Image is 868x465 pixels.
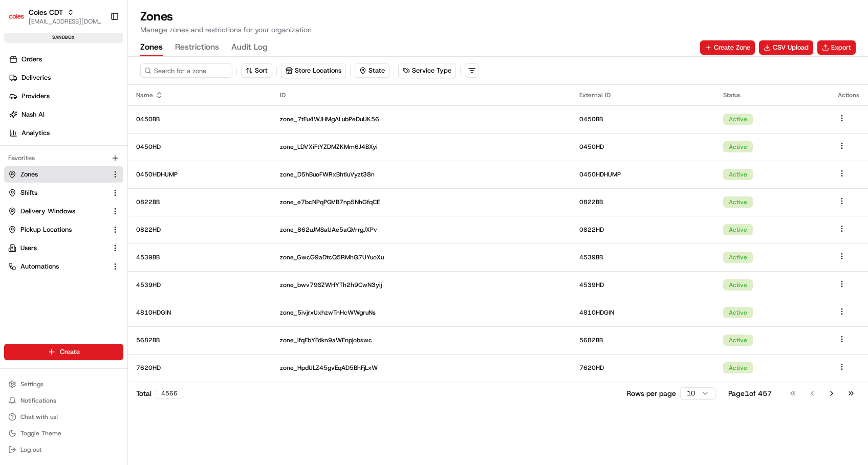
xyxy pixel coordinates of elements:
[723,114,753,125] div: Active
[156,388,183,399] div: 4566
[4,203,123,219] button: Delivery Windows
[280,253,563,261] p: zone_GwcG9aDtcQ5RMhQ7UYuoXu
[20,413,58,421] span: Chat with us!
[8,207,107,216] a: Delivery Windows
[579,308,707,317] p: 4810HDGIN
[20,396,56,405] span: Notifications
[280,91,563,99] div: ID
[723,196,753,208] div: Active
[20,207,75,216] span: Delivery Windows
[136,336,264,344] p: 5682BB
[29,17,102,26] button: [EMAIL_ADDRESS][DOMAIN_NAME]
[723,335,753,346] div: Active
[281,63,345,78] button: Store Locations
[723,91,821,99] div: Status
[579,115,707,123] p: 0450BB
[280,115,563,123] p: zone_7tEu4WJHMgALubPeDuUK56
[4,125,127,141] a: Analytics
[21,73,51,82] span: Deliveries
[175,39,219,56] button: Restrictions
[280,170,563,179] p: zone_D5hBuoFWRxBhtiuVyzt38n
[579,198,707,206] p: 0822BB
[231,39,268,56] button: Audit Log
[4,33,123,43] div: sandbox
[759,40,813,55] button: CSV Upload
[20,262,59,271] span: Automations
[21,110,45,119] span: Nash AI
[723,307,753,318] div: Active
[280,281,563,289] p: zone_bwv79SZWHYTh2h9CwN3yij
[280,308,563,317] p: zone_5ivjrxUxhzwTnHcWWgruNs
[4,150,123,166] div: Favorites
[8,188,107,197] a: Shifts
[280,198,563,206] p: zone_e7bcNPqPQVB7np5NhGfqCE
[579,91,707,99] div: External ID
[20,446,41,454] span: Log out
[723,169,753,180] div: Active
[8,170,107,179] a: Zones
[136,198,264,206] p: 0822BB
[280,226,563,234] p: zone_862uJMSaUAe5aQVrrgJXPv
[20,170,38,179] span: Zones
[20,188,37,197] span: Shifts
[20,225,72,234] span: Pickup Locations
[136,143,264,151] p: 0450HD
[4,377,123,391] button: Settings
[579,170,707,179] p: 0450HDHUMP
[700,40,755,55] button: Create Zone
[4,51,127,68] a: Orders
[8,262,107,271] a: Automations
[4,185,123,201] button: Shifts
[241,63,272,78] button: Sort
[136,281,264,289] p: 4539HD
[29,7,63,17] button: Coles CDT
[817,40,856,55] button: Export
[579,253,707,261] p: 4539BB
[136,115,264,123] p: 0450BB
[280,143,563,151] p: zone_LDVXiFtYZDMZKMm6J4BXyi
[4,88,127,104] a: Providers
[8,243,107,253] a: Users
[140,63,232,78] input: Search for a zone
[399,63,455,78] button: Service Type
[281,63,346,78] button: Store Locations
[4,70,127,86] a: Deliveries
[723,279,753,291] div: Active
[4,106,127,123] a: Nash AI
[579,281,707,289] p: 4539HD
[136,170,264,179] p: 0450HDHUMP
[140,8,856,25] h1: Zones
[723,362,753,373] div: Active
[136,91,264,99] div: Name
[579,143,707,151] p: 0450HD
[21,55,42,64] span: Orders
[8,8,25,25] img: Coles CDT
[4,4,106,29] button: Coles CDTColes CDT[EMAIL_ADDRESS][DOMAIN_NAME]
[20,243,37,253] span: Users
[136,388,183,399] div: Total
[136,226,264,234] p: 0822HD
[723,141,753,152] div: Active
[21,92,50,101] span: Providers
[136,308,264,317] p: 4810HDGIN
[728,388,772,398] div: Page 1 of 457
[280,336,563,344] p: zone_ifqFbYFdkn9aWEnpjobswc
[723,252,753,263] div: Active
[579,226,707,234] p: 0822HD
[4,258,123,275] button: Automations
[355,63,389,78] button: State
[140,39,163,56] button: Zones
[4,393,123,408] button: Notifications
[140,25,856,35] p: Manage zones and restrictions for your organization
[4,410,123,424] button: Chat with us!
[723,224,753,235] div: Active
[579,364,707,372] p: 7620HD
[4,344,123,360] button: Create
[626,388,676,398] p: Rows per page
[136,364,264,372] p: 7620HD
[4,166,123,183] button: Zones
[20,429,61,437] span: Toggle Theme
